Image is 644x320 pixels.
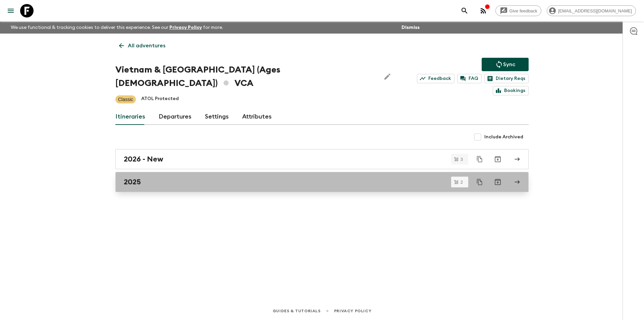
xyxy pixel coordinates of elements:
a: Settings [205,109,229,125]
h1: Vietnam & [GEOGRAPHIC_DATA] (Ages [DEMOGRAPHIC_DATA]) VCA [115,63,375,90]
a: Departures [159,109,192,125]
p: Sync [503,60,515,68]
a: Bookings [493,86,529,95]
button: Archive [491,175,504,189]
a: Give feedback [495,5,541,16]
button: menu [4,4,17,17]
h2: 2026 - New [124,155,163,164]
a: All adventures [115,39,169,52]
a: 2025 [115,172,529,192]
a: Feedback [417,74,454,83]
p: Classic [118,96,133,103]
p: All adventures [128,42,165,50]
button: Duplicate [474,176,486,188]
h2: 2025 [124,178,141,186]
span: [EMAIL_ADDRESS][DOMAIN_NAME] [554,8,636,13]
span: Include Archived [484,134,523,140]
p: We use functional & tracking cookies to deliver this experience. See our for more. [8,21,226,34]
a: Guides & Tutorials [273,307,321,315]
a: 2026 - New [115,149,529,169]
button: search adventures [458,4,471,17]
span: Give feedback [506,8,541,13]
a: Attributes [242,109,272,125]
a: Privacy Policy [169,25,202,30]
p: ATOL Protected [141,95,179,103]
button: Duplicate [474,153,486,165]
button: Edit Adventure Title [381,63,394,90]
span: 2 [457,180,467,184]
a: Dietary Reqs [484,74,529,83]
a: Privacy Policy [334,307,371,315]
span: 3 [457,157,467,162]
button: Sync adventure departures to the booking engine [482,58,529,71]
button: Archive [491,152,504,166]
div: [EMAIL_ADDRESS][DOMAIN_NAME] [547,5,636,16]
a: FAQ [457,74,482,83]
a: Itineraries [115,109,145,125]
button: Dismiss [400,23,421,32]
